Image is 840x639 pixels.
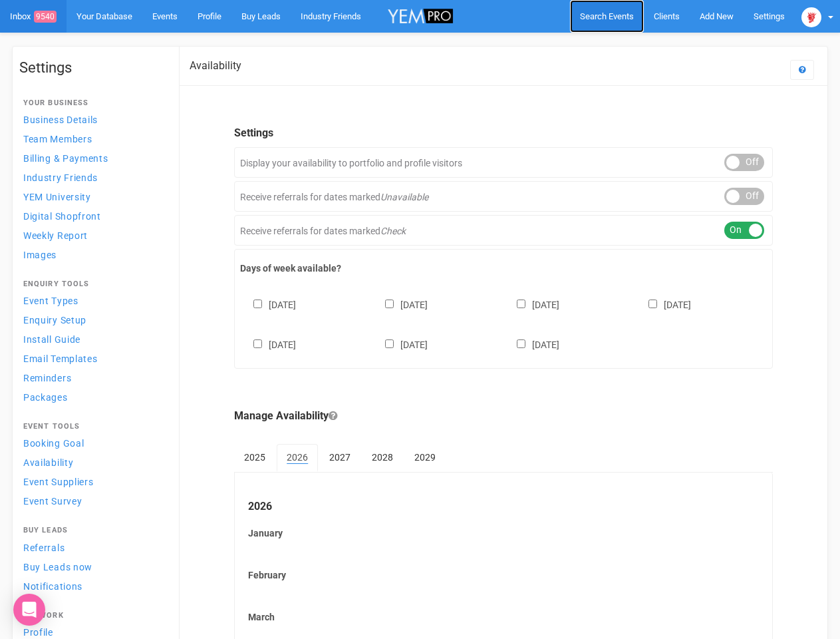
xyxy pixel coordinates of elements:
h4: Event Tools [23,423,162,431]
a: Event Survey [19,492,166,510]
a: YEM University [19,188,166,206]
h4: Network [23,612,162,620]
span: Packages [23,392,68,403]
span: Weekly Report [23,230,88,241]
a: Industry Friends [19,168,166,186]
a: Availability [19,453,166,471]
legend: Manage Availability [234,409,773,424]
a: Event Types [19,292,166,310]
h4: Enquiry Tools [23,280,162,288]
label: Days of week available? [240,262,767,275]
legend: Settings [234,126,773,141]
a: Referrals [19,538,166,556]
a: 2025 [234,444,275,471]
div: Receive referrals for dates marked [234,215,773,246]
a: Install Guide [19,330,166,348]
a: Booking Goal [19,434,166,452]
span: Team Members [23,134,92,144]
label: [DATE] [503,337,559,351]
a: Business Details [19,110,166,128]
span: Booking Goal [23,438,84,449]
label: February [248,568,759,582]
em: Check [380,226,406,236]
span: Business Details [23,114,98,125]
a: Digital Shopfront [19,207,166,225]
a: 2029 [404,444,446,471]
h2: Availability [190,60,241,72]
em: Unavailable [380,192,428,202]
a: Images [19,246,166,264]
a: Reminders [19,369,166,387]
input: [DATE] [253,339,262,348]
a: Packages [19,388,166,406]
a: Buy Leads now [19,558,166,576]
span: Event Survey [23,496,82,507]
input: [DATE] [517,300,525,308]
a: Email Templates [19,349,166,367]
div: Display your availability to portfolio and profile visitors [234,147,773,178]
legend: 2026 [248,499,759,515]
span: Enquiry Setup [23,315,86,325]
a: Weekly Report [19,226,166,244]
label: March [248,610,759,624]
span: Event Types [23,296,78,306]
span: Digital Shopfront [23,211,101,222]
a: Billing & Payments [19,149,166,167]
span: YEM University [23,192,91,202]
label: [DATE] [240,297,296,312]
span: Clients [654,11,680,21]
span: Add New [700,11,734,21]
h4: Your Business [23,99,162,107]
input: [DATE] [385,300,394,308]
input: [DATE] [253,300,262,308]
span: Availability [23,457,73,468]
a: Event Suppliers [19,473,166,491]
input: [DATE] [648,300,657,308]
a: 2028 [362,444,403,471]
label: [DATE] [372,337,428,351]
div: Open Intercom Messenger [13,594,45,626]
label: [DATE] [503,297,559,312]
span: Search Events [580,11,634,21]
a: Team Members [19,130,166,148]
div: Receive referrals for dates marked [234,181,773,212]
input: [DATE] [517,339,525,348]
a: 2026 [277,444,318,472]
span: 9540 [34,11,57,23]
label: [DATE] [240,337,296,351]
span: Event Suppliers [23,477,94,487]
h1: Settings [19,60,166,76]
label: January [248,527,759,540]
span: Notifications [23,581,82,592]
span: Images [23,250,57,260]
img: open-uri20250107-2-1pbi2ie [801,7,821,27]
span: Email Templates [23,353,98,364]
span: Billing & Payments [23,153,108,164]
span: Reminders [23,373,71,383]
input: [DATE] [385,339,394,348]
label: [DATE] [372,297,428,312]
span: Install Guide [23,334,80,345]
h4: Buy Leads [23,527,162,534]
a: Enquiry Setup [19,311,166,329]
label: [DATE] [635,297,691,312]
a: 2027 [319,444,360,471]
a: Notifications [19,577,166,595]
